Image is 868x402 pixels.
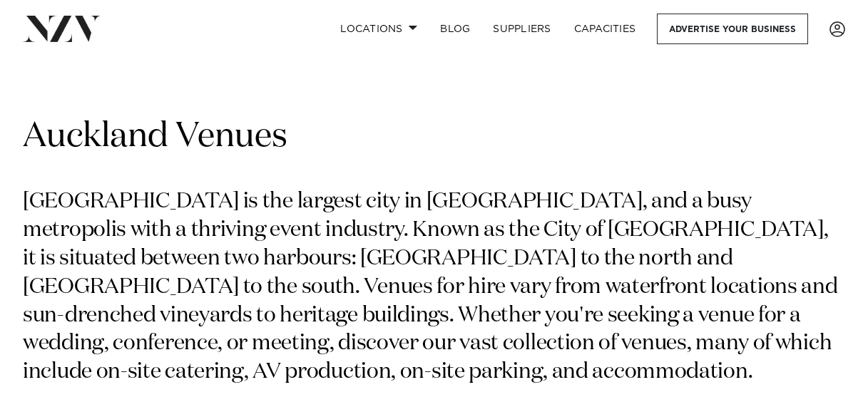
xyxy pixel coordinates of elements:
a: Advertise your business [657,14,808,44]
a: Capacities [563,14,648,44]
a: SUPPLIERS [481,14,562,44]
img: nzv-logo.png [23,16,101,41]
p: [GEOGRAPHIC_DATA] is the largest city in [GEOGRAPHIC_DATA], and a busy metropolis with a thriving... [23,188,845,387]
a: BLOG [429,14,481,44]
a: Locations [329,14,429,44]
h1: Auckland Venues [23,115,845,160]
